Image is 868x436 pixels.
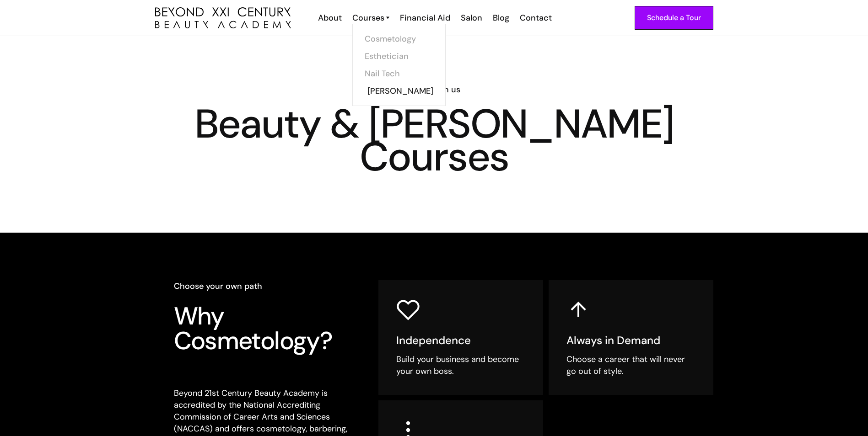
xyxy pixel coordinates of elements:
img: up arrow [566,298,590,322]
a: Esthetician [365,48,433,65]
img: heart icon [396,298,420,322]
div: Salon [461,12,482,24]
div: Courses [352,12,384,24]
nav: Courses [352,24,446,106]
a: About [312,12,346,24]
h5: Always in Demand [566,334,695,347]
h3: Why Cosmetology? [174,304,352,353]
a: Salon [455,12,487,24]
a: [PERSON_NAME] [367,82,436,100]
a: Contact [514,12,556,24]
a: home [155,7,291,29]
div: Choose a career that will never go out of style. [566,353,695,377]
div: Financial Aid [400,12,450,24]
h1: Beauty & [PERSON_NAME] Courses [155,107,713,173]
a: Schedule a Tour [635,6,713,30]
div: Schedule a Tour [647,12,701,24]
div: Blog [493,12,509,24]
a: Courses [352,12,389,24]
div: About [318,12,342,24]
div: Build your business and become your own boss. [396,353,525,377]
div: Contact [520,12,552,24]
h5: Independence [396,334,525,347]
h6: Learn with us [155,84,713,96]
a: Cosmetology [365,30,433,48]
a: Blog [487,12,514,24]
a: Nail Tech [365,65,433,82]
h6: Choose your own path [174,280,352,292]
img: beyond 21st century beauty academy logo [155,7,291,29]
a: Financial Aid [394,12,455,24]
